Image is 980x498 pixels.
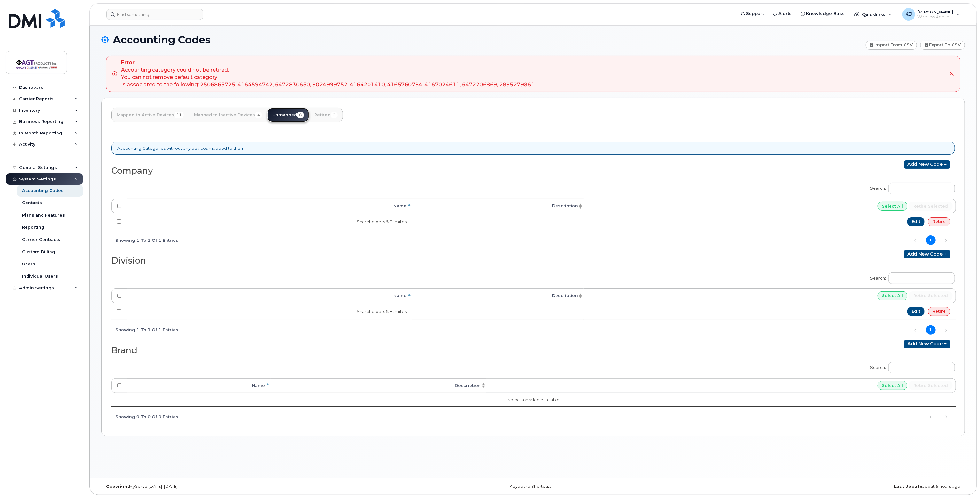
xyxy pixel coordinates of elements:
span: 4 [255,112,262,118]
a: 1 [926,235,936,245]
a: Retired [309,108,343,122]
strong: Error [121,59,534,66]
th: Name: activate to sort column descending [127,288,412,303]
div: Accounting Categories without any devices mapped to them [111,142,955,155]
strong: Copyright [106,484,129,489]
span: 8 [297,112,304,118]
a: Keyboard Shortcuts [509,484,551,489]
div: Accounting category could not be retired. You can not remove default category Is associated to th... [121,59,534,88]
td: No data available in table [111,393,956,407]
th: Description: activate to sort column ascending [412,288,584,303]
strong: Last Update [894,484,922,489]
a: Next [941,236,951,245]
input: Search: [888,272,955,284]
a: Export to CSV [920,41,965,50]
a: Mapped to Inactive Devices [189,108,267,122]
div: Showing 1 to 1 of 1 entries [111,324,178,335]
a: Add new code [904,340,950,348]
td: Shareholders & Families [127,303,412,320]
a: Edit [907,307,925,316]
td: Shareholders & Families [127,213,412,230]
a: Add new code [904,160,950,169]
input: Select All [878,291,908,300]
a: Previous [911,236,920,245]
th: Description: activate to sort column ascending [412,199,584,213]
a: Next [941,412,951,422]
a: Unmapped [267,108,309,122]
div: Showing 0 to 0 of 0 entries [111,411,178,422]
th: Name: activate to sort column descending [127,199,412,213]
h2: Company [111,166,528,176]
input: Search: [888,362,955,373]
h2: Division [111,256,528,265]
input: Select All [878,202,908,211]
div: MyServe [DATE]–[DATE] [101,484,389,489]
a: Edit [907,217,925,226]
input: Search: [888,183,955,194]
h2: Brand [111,346,528,355]
input: Select All [878,381,908,390]
th: Name: activate to sort column descending [127,378,271,393]
div: about 5 hours ago [677,484,965,489]
a: Next [941,326,951,335]
a: Retire [928,307,950,316]
a: Previous [926,412,936,422]
a: Previous [911,326,920,335]
a: Mapped to Active Devices [112,108,189,122]
span: 0 [331,112,338,118]
label: Search: [866,268,955,286]
th: Description: activate to sort column ascending [271,378,486,393]
a: Import from CSV [866,41,917,50]
h1: Accounting Codes [101,34,862,45]
label: Search: [866,179,955,196]
a: Add new code [904,250,950,258]
div: Showing 1 to 1 of 1 entries [111,234,178,245]
a: Retire [928,217,950,226]
label: Search: [866,358,955,376]
a: 1 [926,325,936,335]
span: 11 [174,112,184,118]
